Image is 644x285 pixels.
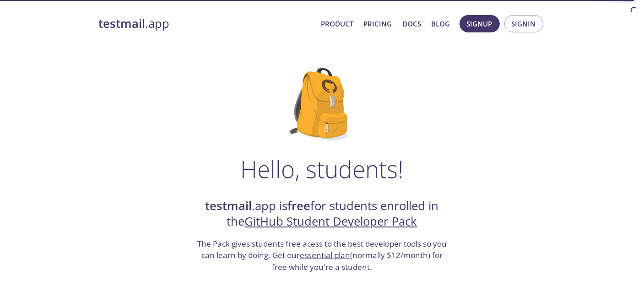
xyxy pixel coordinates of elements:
a: essential plan [300,250,350,260]
h1: Hello, students! [241,155,404,183]
img: github-student-backpack.png [290,68,354,141]
span: Signin [512,18,536,30]
a: Pricing [364,18,392,30]
button: Signup [460,15,500,32]
strong: free [288,198,311,214]
a: Blog [431,18,450,30]
strong: testmail [206,198,252,214]
h2: .app is for students enrolled in the [196,198,448,230]
a: GitHub Student Developer Pack [245,213,417,229]
strong: testmail [99,16,146,32]
a: Docs [402,18,421,30]
a: Product [321,18,354,30]
h3: The Pack gives students free acess to the best developer tools so you can learn by doing. Get our... [196,238,448,273]
a: testmail.app [99,16,314,32]
button: Signin [504,15,543,32]
span: Signup [467,18,492,30]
